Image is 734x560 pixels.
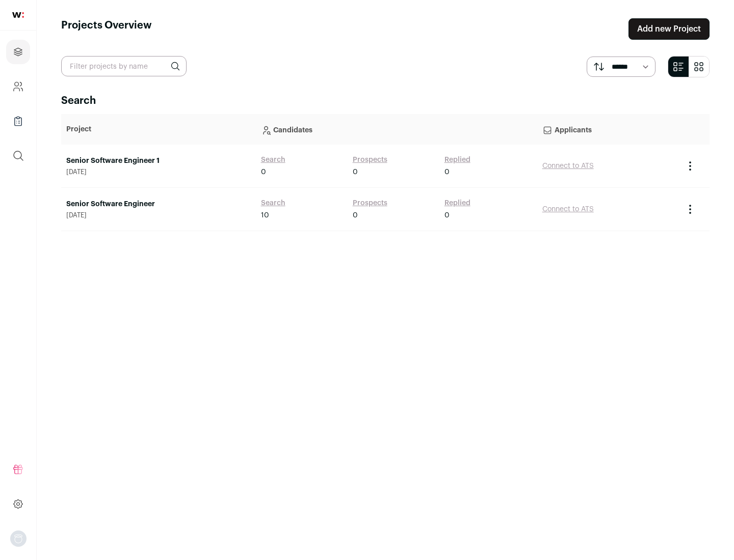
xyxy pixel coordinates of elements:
[353,155,387,165] a: Prospects
[684,160,696,172] button: Project Actions
[61,94,710,108] h2: Search
[261,155,285,165] a: Search
[353,198,387,208] a: Prospects
[66,168,251,176] span: [DATE]
[10,530,27,547] button: Open dropdown
[444,167,450,177] span: 0
[542,119,674,139] p: Applicants
[542,162,594,170] a: Connect to ATS
[684,203,696,215] button: Project Actions
[444,155,470,165] a: Replied
[6,109,30,133] a: Company Lists
[10,530,27,547] img: nopic.png
[542,206,594,213] a: Connect to ATS
[628,18,710,40] a: Add new Project
[6,40,30,64] a: Projects
[12,12,24,18] img: wellfound-shorthand-0d5821cbd27db2630d0214b213865d53afaa358527fdda9d0ea32b1df1b89c2c.svg
[66,124,251,134] p: Project
[353,210,358,220] span: 0
[61,18,152,40] h1: Projects Overview
[66,199,251,209] a: Senior Software Engineer
[6,74,30,99] a: Company and ATS Settings
[353,167,358,177] span: 0
[61,56,187,76] input: Filter projects by name
[261,198,285,208] a: Search
[66,156,251,166] a: Senior Software Engineer 1
[261,210,269,220] span: 10
[444,198,470,208] a: Replied
[261,119,532,139] p: Candidates
[444,210,450,220] span: 0
[66,211,251,219] span: [DATE]
[261,167,266,177] span: 0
